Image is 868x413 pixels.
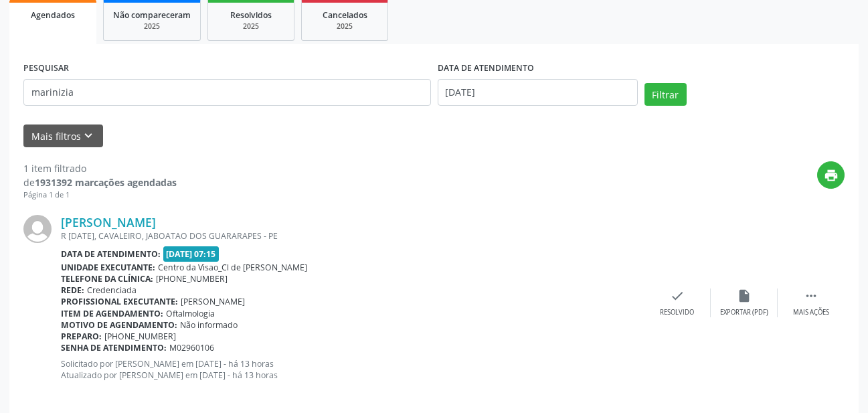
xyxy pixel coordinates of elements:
[323,9,367,21] span: Cancelados
[61,273,153,284] b: Telefone da clínica:
[181,296,245,307] span: [PERSON_NAME]
[644,83,687,106] button: Filtrar
[87,284,137,296] span: Credenciada
[35,176,177,189] strong: 1931392 marcações agendadas
[230,9,272,21] span: Resolvidos
[817,161,845,189] button: print
[438,79,638,106] input: Selecione um intervalo
[61,358,644,381] p: Solicitado por [PERSON_NAME] em [DATE] - há 13 horas Atualizado por [PERSON_NAME] em [DATE] - há ...
[23,175,177,189] div: de
[61,331,102,342] b: Preparo:
[31,9,75,21] span: Agendados
[61,319,177,331] b: Motivo de agendamento:
[438,58,534,79] label: DATA DE ATENDIMENTO
[61,248,161,260] b: Data de atendimento:
[218,21,284,31] div: 2025
[804,288,818,303] i: 
[61,342,167,353] b: Senha de atendimento:
[113,21,191,31] div: 2025
[720,308,768,317] div: Exportar (PDF)
[737,288,752,303] i: insert_drive_file
[23,161,177,175] div: 1 item filtrado
[793,308,829,317] div: Mais ações
[61,230,644,242] div: R [DATE], CAVALEIRO, JABOATAO DOS GUARARAPES - PE
[23,215,52,243] img: img
[23,58,69,79] label: PESQUISAR
[163,246,220,262] span: [DATE] 07:15
[311,21,378,31] div: 2025
[61,262,155,273] b: Unidade executante:
[23,189,177,201] div: Página 1 de 1
[23,79,431,106] input: Nome, código do beneficiário ou CPF
[660,308,694,317] div: Resolvido
[156,273,228,284] span: [PHONE_NUMBER]
[169,342,214,353] span: M02960106
[158,262,307,273] span: Centro da Visao_Cl de [PERSON_NAME]
[824,168,839,183] i: print
[61,215,156,230] a: [PERSON_NAME]
[113,9,191,21] span: Não compareceram
[180,319,238,331] span: Não informado
[166,308,215,319] span: Oftalmologia
[61,284,84,296] b: Rede:
[670,288,685,303] i: check
[61,296,178,307] b: Profissional executante:
[23,125,103,148] button: Mais filtroskeyboard_arrow_down
[104,331,176,342] span: [PHONE_NUMBER]
[81,129,96,143] i: keyboard_arrow_down
[61,308,163,319] b: Item de agendamento:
